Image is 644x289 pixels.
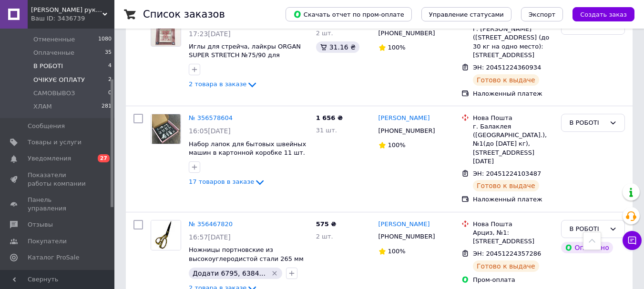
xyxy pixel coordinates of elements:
a: [PERSON_NAME] [378,220,430,229]
span: Покупатели [28,237,67,246]
span: 0 [108,89,112,98]
div: Готово к выдаче [473,74,539,86]
span: 16:05[DATE] [189,127,231,135]
span: Каталог ProSale [28,253,79,262]
span: Экспорт [529,11,555,18]
div: Нова Пошта [473,114,553,122]
div: г. Балаклея ([GEOGRAPHIC_DATA].), №1(до [DATE] кг), [STREET_ADDRESS][DATE] [473,122,553,166]
span: ЭН: 20451224103487 [473,170,541,177]
button: Скачать отчет по пром-оплате [286,7,412,21]
span: 575 ₴ [316,220,337,228]
div: Ваш ID: 3436739 [31,14,114,23]
span: Управление статусами [429,11,504,18]
div: В РОБОТІ [569,118,605,128]
a: Иглы для cтрейча, лайкры ORGAN SUPER STRETCH №75/90 для бытовых швейных машин блистерная упаковка... [189,43,306,77]
span: Товары и услуги [28,138,82,147]
div: [PHONE_NUMBER] [377,27,437,40]
div: Готово к выдаче [473,260,539,272]
button: Экспорт [521,7,563,21]
span: Додати 6795, 6384... [193,269,266,277]
div: В РОБОТІ [569,224,605,234]
button: Управление статусами [421,7,511,21]
span: 35 [105,49,112,57]
span: Панель управления [28,196,88,213]
span: Показатели работы компании [28,171,88,188]
span: ХЛАМ [33,102,52,111]
span: Сообщения [28,122,65,130]
div: 31.16 ₴ [316,41,359,53]
div: Наложенный платеж [473,195,553,204]
div: Готово к выдаче [473,180,539,191]
span: Создать заказ [580,11,627,18]
a: Фото товару [151,114,181,144]
div: Пром-оплата [473,276,553,284]
span: Bambino Felice Магазин рукоделия, шитья, игрушки [31,6,102,14]
span: 100% [388,248,406,255]
a: Фото товару [151,16,181,47]
span: 1 656 ₴ [316,114,343,121]
div: Оплачено [561,242,613,253]
h1: Список заказов [143,9,225,20]
span: 1080 [98,35,112,44]
span: 100% [388,44,406,51]
a: Создать заказ [563,10,634,18]
span: Аналитика [28,269,63,278]
span: ЭН: 20451224357286 [473,250,541,257]
span: Отзывы [28,220,53,229]
span: 4 [108,62,112,70]
span: 16:57[DATE] [189,233,231,241]
div: [PHONE_NUMBER] [377,230,437,243]
div: [PHONE_NUMBER] [377,125,437,137]
span: 17 товаров в заказе [189,178,254,185]
img: Фото товару [151,17,181,46]
div: Арциз, №1: [STREET_ADDRESS] [473,229,553,246]
a: 2 товара в заказе [189,80,258,88]
a: Фото товару [151,220,181,250]
span: 2 шт. [316,233,333,240]
a: № 356578604 [189,114,233,121]
a: [PERSON_NAME] [378,114,430,123]
span: 2 шт. [316,30,333,37]
a: № 356467820 [189,220,233,228]
img: Фото товару [151,220,181,250]
span: 31 шт. [316,127,337,134]
span: 17:23[DATE] [189,30,231,38]
button: Чат с покупателем [623,231,642,250]
img: Фото товару [151,114,181,144]
span: В РОБОТІ [33,62,63,70]
a: Ножницы портновские из высокоуглеродистой стали 265 мм (10") для раскроя BVEKADO GOLD (7104) [189,246,304,280]
span: ЭН: 20451224360934 [473,64,541,71]
span: ОЧІКУЄ ОПЛАТУ [33,76,85,84]
span: Отмененные [33,35,75,44]
div: г. [PERSON_NAME] ([STREET_ADDRESS] (до 30 кг на одно место): [STREET_ADDRESS] [473,25,553,60]
span: 27 [98,154,110,162]
span: 2 [108,76,112,84]
a: Набор лапок для бытовых швейных машин в картонной коробке 11 шт. Peri Лапкодержатель в ПОДАРОК (6... [189,140,306,174]
span: 2 товара в заказе [189,81,246,88]
div: Наложенный платеж [473,90,553,98]
span: Скачать отчет по пром-оплате [293,10,404,19]
div: Нова Пошта [473,220,553,229]
button: Создать заказ [572,7,634,21]
a: 17 товаров в заказе [189,178,266,185]
span: Уведомления [28,154,71,163]
span: 100% [388,141,406,149]
svg: Удалить метку [271,269,278,277]
span: 281 [102,102,112,111]
span: Оплаченные [33,49,74,57]
span: САМОВЫВОЗ [33,89,75,98]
